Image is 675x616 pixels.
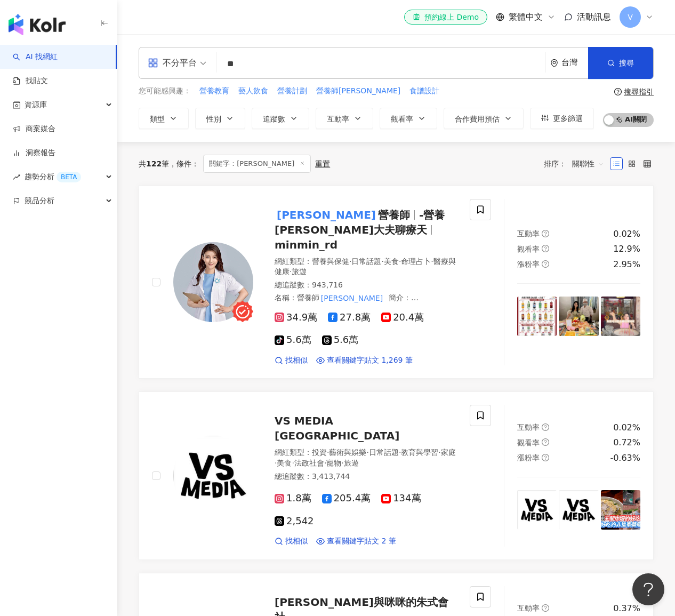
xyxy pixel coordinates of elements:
[252,108,309,129] button: 追蹤數
[238,86,268,97] span: 藝人飲食
[169,159,199,168] span: 條件 ：
[275,493,311,504] span: 1.8萬
[614,88,622,95] span: question-circle
[316,536,396,547] a: 查看關鍵字貼文 2 筆
[329,448,366,457] span: 藝術與娛樂
[294,459,324,467] span: 法政社會
[344,459,359,467] span: 旅遊
[550,59,558,67] span: environment
[57,172,81,182] div: BETA
[322,334,359,346] span: 5.6萬
[327,355,413,366] span: 查看關鍵字貼文 1,269 筆
[517,490,557,530] img: post-image
[409,85,440,97] button: 食譜設計
[431,257,433,266] span: ·
[199,85,230,97] button: 營養教育
[517,260,540,268] span: 漲粉率
[399,257,401,266] span: ·
[381,257,383,266] span: ·
[628,11,633,23] span: V
[517,245,540,253] span: 觀看率
[399,448,401,457] span: ·
[275,293,384,302] span: 名稱 ：
[619,59,634,67] span: 搜尋
[559,297,598,336] img: post-image
[238,85,269,97] button: 藝人飲食
[542,604,549,612] span: question-circle
[530,108,594,129] button: 更多篩選
[561,58,588,67] div: 台灣
[438,448,440,457] span: ·
[277,86,307,97] span: 營養計劃
[139,186,654,379] a: KOL Avatar[PERSON_NAME]營養師-營養[PERSON_NAME]大夫聊療天minmin_rd網紅類型：營養與保健·日常話題·美食·命理占卜·醫療與健康·旅遊總追蹤數：943,...
[632,573,664,605] iframe: Help Scout Beacon - Open
[275,280,457,291] div: 總追蹤數 ： 943,716
[13,173,20,181] span: rise
[613,603,640,614] div: 0.37%
[275,238,337,251] span: minmin_rd
[275,334,311,346] span: 5.6萬
[409,86,439,97] span: 食譜設計
[341,459,343,467] span: ·
[312,257,349,266] span: 營養與保健
[275,209,445,236] span: -營養[PERSON_NAME]大夫聊療天
[275,355,308,366] a: 找相似
[542,438,549,446] span: question-circle
[292,267,307,276] span: 旅遊
[588,47,653,79] button: 搜尋
[139,159,169,168] div: 共 筆
[275,459,277,467] span: ·
[542,260,549,268] span: question-circle
[13,76,48,86] a: 找貼文
[441,448,456,457] span: 家庭
[316,85,401,97] button: 營養師[PERSON_NAME]
[401,448,438,457] span: 教育與學習
[413,12,479,22] div: 預約線上 Demo
[25,189,54,213] span: 競品分析
[613,243,640,255] div: 12.9%
[263,115,285,123] span: 追蹤數
[290,267,292,276] span: ·
[444,108,524,129] button: 合作費用預估
[542,230,549,237] span: question-circle
[275,302,340,314] mark: [PERSON_NAME]
[401,257,431,266] span: 命理占卜
[139,391,654,559] a: KOL AvatarVS MEDIA [GEOGRAPHIC_DATA]網紅類型：投資·藝術與娛樂·日常話題·教育與學習·家庭·美食·法政社會·寵物·旅遊總追蹤數：3,413,7441.8萬20...
[316,355,413,366] a: 查看關鍵字貼文 1,269 筆
[275,447,457,468] div: 網紅類型 ：
[542,454,549,461] span: question-circle
[275,471,457,482] div: 總追蹤數 ： 3,413,744
[139,108,189,129] button: 類型
[517,229,540,238] span: 互動率
[544,155,610,172] div: 排序：
[384,257,399,266] span: 美食
[517,604,540,612] span: 互動率
[351,257,381,266] span: 日常話題
[613,228,640,240] div: 0.02%
[378,209,410,221] span: 營養師
[327,448,329,457] span: ·
[13,124,55,134] a: 商案媒合
[517,297,557,336] img: post-image
[542,245,549,252] span: question-circle
[277,85,308,97] button: 營養計劃
[577,12,611,22] span: 活動訊息
[319,292,384,304] mark: [PERSON_NAME]
[285,355,308,366] span: 找相似
[13,52,58,62] a: searchAI 找網紅
[275,257,457,277] div: 網紅類型 ：
[148,54,197,71] div: 不分平台
[366,448,368,457] span: ·
[328,312,371,323] span: 27.8萬
[381,312,424,323] span: 20.4萬
[380,108,437,129] button: 觀看率
[146,159,162,168] span: 122
[559,490,598,530] img: post-image
[613,437,640,449] div: 0.72%
[173,242,253,322] img: KOL Avatar
[292,459,294,467] span: ·
[613,259,640,270] div: 2.95%
[275,536,308,547] a: 找相似
[381,493,421,504] span: 134萬
[195,108,245,129] button: 性別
